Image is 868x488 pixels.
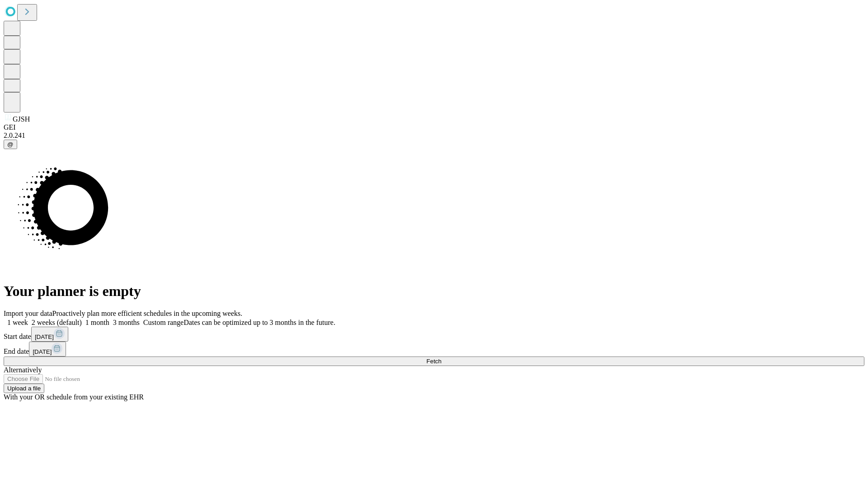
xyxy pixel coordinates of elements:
span: 2 weeks (default) [32,319,82,326]
span: Import your data [4,310,52,317]
span: Proactively plan more efficient schedules in the upcoming weeks. [52,310,242,317]
span: Alternatively [4,366,42,374]
span: 3 months [113,319,140,326]
span: 1 week [7,319,28,326]
div: GEI [4,123,864,131]
div: 2.0.241 [4,131,864,140]
span: 1 month [85,319,109,326]
button: [DATE] [31,327,68,342]
button: @ [4,140,17,149]
button: Fetch [4,357,864,366]
span: Custom range [143,319,184,326]
span: With your OR schedule from your existing EHR [4,393,144,401]
div: Start date [4,327,864,342]
span: [DATE] [33,348,52,355]
span: Fetch [426,358,441,365]
span: @ [7,141,14,148]
span: [DATE] [35,333,54,340]
div: End date [4,342,864,357]
span: Dates can be optimized up to 3 months in the future. [184,319,335,326]
span: GJSH [13,115,30,123]
button: Upload a file [4,384,44,393]
button: [DATE] [29,342,66,357]
h1: Your planner is empty [4,283,864,300]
